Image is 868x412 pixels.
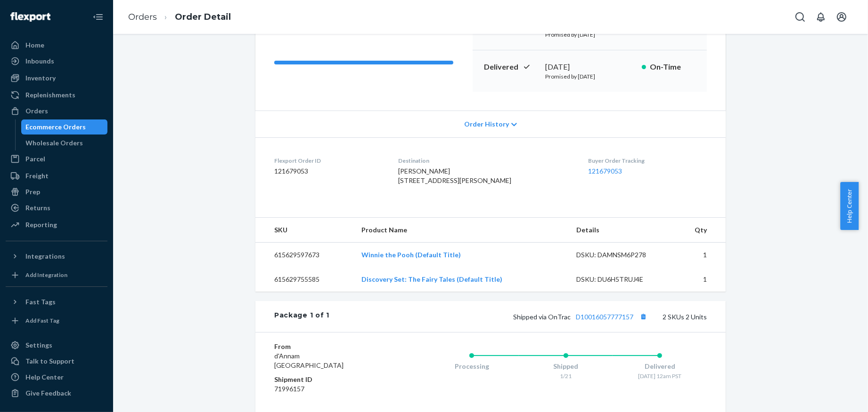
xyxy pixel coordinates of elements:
[25,297,56,307] div: Fast Tags
[6,151,107,166] a: Parcel
[25,187,40,197] div: Prep
[25,388,71,398] div: Give Feedback
[832,8,851,26] button: Open account menu
[128,12,157,22] a: Orders
[588,167,622,175] a: 121679053
[354,218,569,243] th: Product Name
[6,217,107,232] a: Reporting
[576,250,665,260] div: DSKU: DAMNSM6P278
[6,184,107,199] a: Prep
[329,310,707,323] div: 2 SKUs 2 Units
[274,310,329,323] div: Package 1 of 1
[274,375,387,384] dt: Shipment ID
[25,341,52,350] div: Settings
[637,310,649,323] button: Copy tracking number
[840,182,859,230] button: Help Center
[26,138,83,148] div: Wholesale Orders
[6,386,107,401] button: Give Feedback
[672,218,726,243] th: Qty
[6,313,107,328] a: Add Fast Tag
[569,218,672,243] th: Details
[6,370,107,385] a: Help Center
[21,135,108,151] a: Wholesale Orders
[361,251,461,259] a: Winnie the Pooh (Default Title)
[6,168,107,183] a: Freight
[811,8,830,26] button: Open notifications
[25,73,56,83] div: Inventory
[255,267,354,292] td: 615629755585
[672,243,726,268] td: 1
[25,90,75,100] div: Replenishments
[398,167,511,184] span: [PERSON_NAME] [STREET_ADDRESS][PERSON_NAME]
[576,275,665,284] div: DSKU: DU6H5TRUJ4E
[6,38,107,53] a: Home
[89,8,107,26] button: Close Navigation
[6,71,107,86] a: Inventory
[25,357,74,366] div: Talk to Support
[25,252,65,261] div: Integrations
[545,72,634,80] p: Promised by [DATE]
[274,166,383,176] dd: 121679053
[650,62,696,72] p: On-Time
[791,8,810,26] button: Open Search Box
[175,12,231,22] a: Order Detail
[398,157,573,165] dt: Destination
[672,267,726,292] td: 1
[25,154,45,164] div: Parcel
[588,157,707,165] dt: Buyer Order Tracking
[25,220,57,230] div: Reporting
[545,31,634,39] p: Promised by [DATE]
[6,87,107,103] a: Replenishments
[6,200,107,215] a: Returns
[121,3,238,31] ol: breadcrumbs
[25,40,44,50] div: Home
[25,203,50,213] div: Returns
[613,372,707,380] div: [DATE] 12am PST
[21,119,108,135] a: Ecommerce Orders
[6,268,107,283] a: Add Integration
[513,313,649,321] span: Shipped via OnTrac
[6,249,107,264] button: Integrations
[25,56,54,66] div: Inbounds
[464,119,509,129] span: Order History
[25,372,64,382] div: Help Center
[361,275,502,283] a: Discovery Set: The Fairy Tales (Default Title)
[255,218,354,243] th: SKU
[484,62,538,72] p: Delivered
[519,372,613,380] div: 1/21
[26,122,86,132] div: Ecommerce Orders
[613,362,707,371] div: Delivered
[6,103,107,119] a: Orders
[576,313,633,321] a: D10016057777157
[25,171,49,181] div: Freight
[25,106,48,116] div: Orders
[274,342,387,351] dt: From
[6,354,107,369] a: Talk to Support
[274,352,344,369] span: d'Annam [GEOGRAPHIC_DATA]
[519,362,613,371] div: Shipped
[6,338,107,353] a: Settings
[425,362,519,371] div: Processing
[274,384,387,394] dd: 71996157
[6,294,107,309] button: Fast Tags
[545,62,634,72] div: [DATE]
[10,12,50,22] img: Flexport logo
[255,243,354,268] td: 615629597673
[6,54,107,69] a: Inbounds
[25,317,59,325] div: Add Fast Tag
[274,157,383,165] dt: Flexport Order ID
[25,271,67,279] div: Add Integration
